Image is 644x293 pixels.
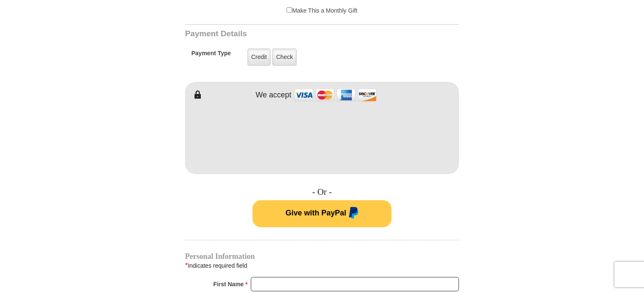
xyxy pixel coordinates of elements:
[287,6,357,15] label: Make This a Monthly Gift
[213,278,244,290] strong: First Name
[346,207,359,220] img: paypal
[247,48,271,66] label: Credit
[185,260,459,271] div: Indicates required field
[293,86,378,104] img: credit cards accepted
[287,7,292,13] input: Make This a Monthly Gift
[185,187,459,197] h4: - Or -
[191,50,231,61] h5: Payment Type
[272,48,297,66] label: Check
[285,209,346,217] span: Give with PayPal
[256,91,292,100] h4: We accept
[185,253,459,260] h4: Personal Information
[252,200,392,227] button: Give with PayPal
[185,29,400,39] h3: Payment Details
